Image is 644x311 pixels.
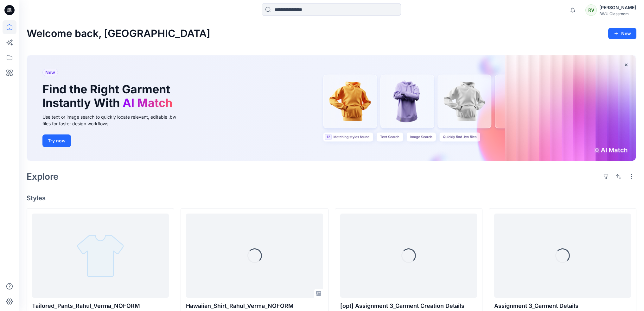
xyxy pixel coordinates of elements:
[42,134,71,147] button: Try now
[599,4,636,11] div: [PERSON_NAME]
[27,171,59,182] h2: Explore
[27,194,636,202] h4: Styles
[608,28,636,39] button: New
[27,28,210,40] h2: Welcome back, [GEOGRAPHIC_DATA]
[186,302,323,310] p: Hawaiian_Shirt_Rahul_Verma_NOFORM
[45,69,55,76] span: New
[585,4,597,16] div: RV
[599,11,636,16] div: BWU Classroom
[123,96,172,110] span: AI Match
[494,302,631,310] p: Assignment 3_Garment Details
[32,214,169,298] a: Tailored_Pants_Rahul_Verma_NOFORM
[340,302,477,310] p: [opt] Assignment 3_Garment Creation Details
[42,114,185,127] div: Use text or image search to quickly locate relevant, editable .bw files for faster design workflows.
[42,83,175,110] h1: Find the Right Garment Instantly With
[32,302,169,310] p: Tailored_Pants_Rahul_Verma_NOFORM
